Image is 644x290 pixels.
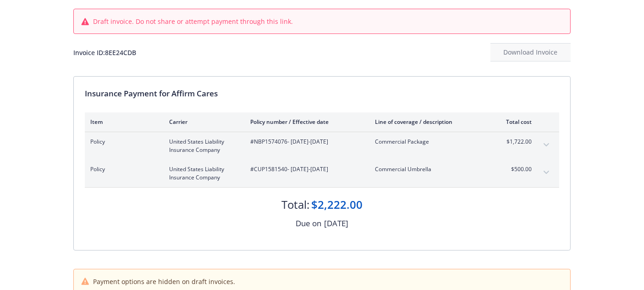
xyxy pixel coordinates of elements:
[375,138,483,146] span: Commercial Package
[90,118,154,126] div: Item
[250,138,360,146] span: #NBP1574076 - [DATE]-[DATE]
[169,165,236,182] span: United States Liability Insurance Company
[497,165,532,173] span: $500.00
[93,17,293,26] span: Draft invoice. Do not share or attempt payment through this link.
[169,138,236,154] span: United States Liability Insurance Company
[375,118,483,126] div: Line of coverage / description
[311,197,363,212] div: $2,222.00
[250,118,360,126] div: Policy number / Effective date
[85,132,559,160] div: PolicyUnited States Liability Insurance Company#NBP1574076- [DATE]-[DATE]Commercial Package$1,722...
[497,118,532,126] div: Total cost
[539,165,554,180] button: expand content
[250,165,360,173] span: #CUP1581540 - [DATE]-[DATE]
[93,277,235,286] span: Payment options are hidden on draft invoices.
[169,118,236,126] div: Carrier
[90,165,154,173] span: Policy
[375,165,483,173] span: Commercial Umbrella
[281,197,309,212] div: Total:
[539,138,554,152] button: expand content
[73,48,136,57] div: Invoice ID: 8EE24CDB
[90,138,154,146] span: Policy
[324,217,348,229] div: [DATE]
[490,43,571,61] button: Download Invoice
[85,160,559,187] div: PolicyUnited States Liability Insurance Company#CUP1581540- [DATE]-[DATE]Commercial Umbrella$500....
[296,217,321,229] div: Due on
[497,138,532,146] span: $1,722.00
[85,88,559,100] div: Insurance Payment for Affirm Cares
[490,44,571,61] div: Download Invoice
